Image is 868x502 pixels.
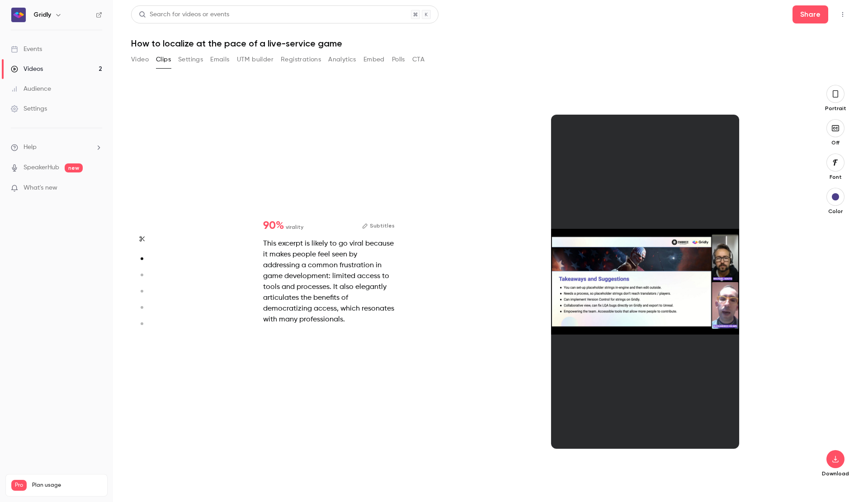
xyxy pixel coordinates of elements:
span: Help [24,143,37,152]
span: What's new [24,183,57,193]
img: tab_keywords_by_traffic_grey.svg [90,52,97,60]
button: Analytics [328,52,356,67]
span: new [65,163,83,172]
p: Color [821,208,850,215]
button: Embed [363,52,385,67]
button: Video [131,52,149,67]
div: Keywords by Traffic [100,53,152,59]
button: CTA [412,52,425,67]
h1: How to localize at the pace of a live-service game [131,38,850,49]
button: Registrations [281,52,321,67]
span: 90 % [263,220,284,231]
img: logo_orange.svg [14,14,22,22]
div: v 4.0.25 [25,14,44,22]
div: Settings [11,104,47,113]
div: This excerpt is likely to go viral because it makes people feel seen by addressing a common frust... [263,238,395,325]
div: Audience [11,84,51,93]
button: Clips [156,52,171,67]
a: SpeakerHub [24,163,59,172]
img: Gridly [11,8,26,22]
button: Polls [392,52,405,67]
button: Subtitles [362,220,395,231]
li: help-dropdown-opener [11,143,102,152]
div: Videos [11,65,43,74]
button: Share [793,5,828,23]
span: Pro [11,480,27,491]
img: website_grey.svg [14,23,22,31]
p: Font [821,173,850,181]
div: Domain: [DOMAIN_NAME] [24,23,99,31]
button: Emails [210,52,229,67]
div: Events [11,45,42,54]
p: Download [821,470,850,477]
span: Plan usage [32,482,102,489]
button: Top Bar Actions [835,7,850,22]
iframe: Noticeable Trigger [91,184,102,192]
img: tab_domain_overview_orange.svg [24,52,32,60]
button: UTM builder [237,52,274,67]
div: Domain Overview [34,53,81,59]
p: Portrait [821,105,850,112]
button: Settings [178,52,203,67]
h6: Gridly [33,10,51,19]
span: virality [286,223,303,231]
p: Off [821,139,850,146]
div: Search for videos or events [139,10,229,19]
